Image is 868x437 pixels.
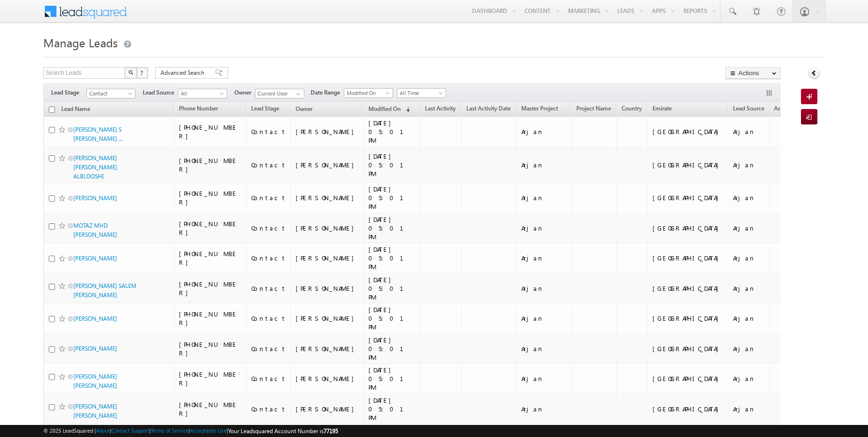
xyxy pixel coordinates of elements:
div: [GEOGRAPHIC_DATA] [652,344,723,353]
a: Phone Number [174,103,223,116]
span: © 2025 LeadSquared | | | | | [43,426,338,436]
span: Modified On [368,105,401,112]
a: Lead Stage [246,103,284,116]
div: Arjan [521,374,567,383]
span: Advanced Search [161,68,207,77]
div: Contact [251,254,286,262]
a: Project Name [571,103,616,116]
div: Arjan [733,344,765,353]
a: MOTAZ MHD [PERSON_NAME] [73,222,117,238]
a: [PERSON_NAME] [PERSON_NAME] [73,403,117,419]
span: Phone Number [179,105,218,112]
span: Project Name [576,105,611,112]
div: [PHONE_NUMBER] [179,310,242,327]
div: [PHONE_NUMBER] [179,219,242,237]
div: Arjan [733,224,765,232]
div: Arjan [733,314,765,323]
span: ? [140,68,145,77]
span: All [178,89,224,98]
div: [PERSON_NAME] [296,224,359,232]
div: [PHONE_NUMBER] [179,123,242,140]
div: [GEOGRAPHIC_DATA] [652,374,723,383]
div: Arjan [521,224,567,232]
span: Modified On [344,89,390,97]
span: Contact [87,89,133,98]
div: Arjan [733,193,765,202]
a: [PERSON_NAME] [73,345,117,352]
div: [GEOGRAPHIC_DATA] [652,405,723,413]
div: Arjan [521,314,567,323]
div: Arjan [733,405,765,413]
a: [PERSON_NAME] SALEM [PERSON_NAME] [73,282,136,299]
a: Contact Support [111,427,149,434]
a: Emirate [648,103,677,116]
a: [PERSON_NAME] [73,255,117,262]
div: [PHONE_NUMBER] [179,340,242,357]
button: Actions [725,67,781,79]
a: [PERSON_NAME] [73,315,117,322]
div: Arjan [521,254,567,262]
a: Terms of Service [151,427,189,434]
div: [GEOGRAPHIC_DATA] [652,193,723,202]
a: Contact [86,89,136,98]
a: Lead Source [728,103,769,116]
a: All [178,89,227,98]
div: Contact [251,224,286,232]
div: [DATE] 05:01 PM [368,152,415,178]
div: [PERSON_NAME] [296,127,359,136]
div: Contact [251,405,286,413]
span: All Time [397,89,443,97]
a: [PERSON_NAME] [PERSON_NAME] ALBLOOSHI [73,154,117,180]
a: Acceptable Use [190,427,227,434]
a: Master Project [516,103,563,116]
div: Arjan [733,127,765,136]
span: (sorted descending) [402,106,410,113]
div: [PERSON_NAME] [296,344,359,353]
span: Owner [296,105,312,112]
div: [DATE] 05:01 PM [368,215,415,241]
span: Emirate [652,105,672,112]
a: [PERSON_NAME] S [PERSON_NAME] ... [73,126,123,142]
a: Modified On (sorted descending) [364,103,415,116]
a: Last Activity [420,103,461,116]
span: 77195 [324,427,338,435]
div: Arjan [521,161,567,169]
div: Arjan [733,374,765,383]
div: Contact [251,374,286,383]
div: Contact [251,284,286,293]
a: Country [617,103,647,116]
a: Modified On [344,88,393,98]
a: [PERSON_NAME] [PERSON_NAME] [73,373,117,389]
div: Contact [251,314,286,323]
div: [PHONE_NUMBER] [179,156,242,174]
div: Arjan [733,254,765,262]
div: [GEOGRAPHIC_DATA] [652,127,723,136]
div: Arjan [521,405,567,413]
div: [PERSON_NAME] [296,193,359,202]
a: Last Activity Date [461,103,515,116]
div: Arjan [733,284,765,293]
div: [DATE] 05:01 PM [368,275,415,301]
a: All Time [397,88,446,98]
div: Arjan [521,193,567,202]
div: [PHONE_NUMBER] [179,280,242,297]
div: [PHONE_NUMBER] [179,189,242,206]
div: [PERSON_NAME] [296,254,359,262]
span: Your Leadsquared Account Number is [228,427,338,435]
div: Contact [251,161,286,169]
div: [PHONE_NUMBER] [179,400,242,418]
span: Country [622,105,642,112]
span: Actions [770,103,793,116]
div: [DATE] 05:01 PM [368,185,415,211]
div: [PERSON_NAME] [296,374,359,383]
span: Lead Stage [251,105,279,112]
img: Search [128,70,133,75]
div: [GEOGRAPHIC_DATA] [652,161,723,169]
div: [DATE] 05:01 PM [368,366,415,392]
div: Arjan [521,344,567,353]
div: Contact [251,127,286,136]
div: [PHONE_NUMBER] [179,370,242,387]
div: [PHONE_NUMBER] [179,249,242,267]
input: Check all records [49,107,55,113]
a: Show All Items [291,89,303,99]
